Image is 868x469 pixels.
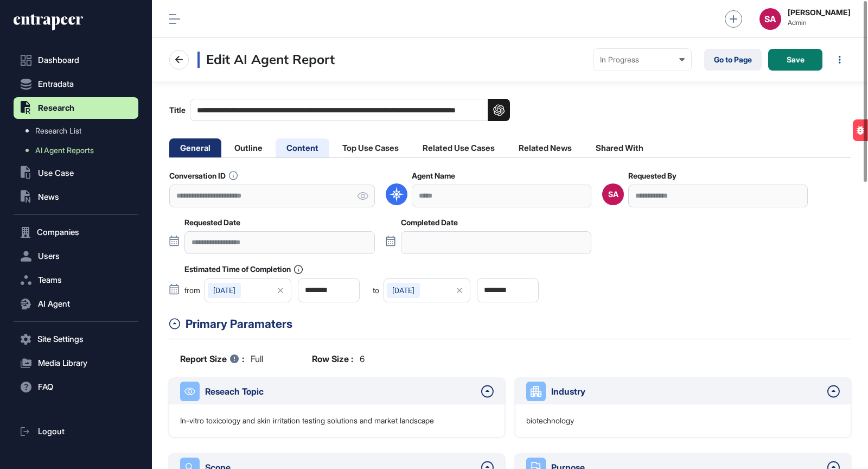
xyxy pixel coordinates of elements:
b: Report Size : [180,352,244,365]
span: from [184,287,200,294]
span: Media Library [38,359,87,367]
button: News [14,186,138,208]
span: Save [787,56,805,64]
span: Users [38,252,60,261]
label: Estimated Time of Completion [184,265,303,274]
span: Companies [37,228,79,237]
div: full [180,352,263,365]
button: Companies [14,221,138,243]
span: AI Agent [38,300,70,308]
h3: Edit AI Agent Report [197,52,335,68]
span: Research [38,104,74,112]
a: Dashboard [14,49,138,71]
div: 6 [312,352,365,365]
a: Logout [14,421,138,442]
b: Row Size : [312,352,353,365]
button: Teams [14,269,138,291]
div: SA [608,190,618,199]
span: Dashboard [38,56,79,65]
span: Research List [35,126,81,135]
button: Entradata [14,73,138,95]
li: Related Use Cases [412,138,506,157]
a: Go to Page [704,49,762,71]
li: Shared With [585,138,654,157]
strong: [PERSON_NAME] [788,8,851,17]
li: General [169,138,221,157]
div: Industry [551,385,822,398]
label: Requested By [628,172,676,180]
p: biotechnology [526,415,574,426]
li: Related News [508,138,583,157]
span: Admin [788,19,851,27]
span: Entradata [38,80,74,88]
label: Conversation ID [169,171,238,180]
button: Use Case [14,162,138,184]
span: Logout [38,427,65,436]
div: [DATE] [387,283,420,298]
label: Agent Name [412,172,455,180]
a: AI Agent Reports [19,141,138,160]
button: Media Library [14,352,138,374]
a: Research List [19,121,138,141]
button: FAQ [14,376,138,398]
label: Requested Date [184,218,240,227]
button: Research [14,97,138,119]
p: In-vitro toxicology and skin irritation testing solutions and market landscape [180,415,434,426]
span: AI Agent Reports [35,146,94,155]
button: SA [759,8,781,30]
span: Use Case [38,169,74,178]
span: Teams [38,276,62,284]
span: FAQ [38,383,53,391]
button: Site Settings [14,328,138,350]
div: Reseach Topic [205,385,476,398]
button: AI Agent [14,293,138,315]
button: Save [768,49,822,71]
div: [DATE] [208,283,241,298]
li: Top Use Cases [331,138,410,157]
li: Content [276,138,329,157]
label: Title [169,99,510,121]
div: Primary Paramaters [186,315,851,333]
li: Outline [224,138,273,157]
input: Title [190,99,510,121]
span: to [373,287,379,294]
span: News [38,193,59,201]
button: Users [14,245,138,267]
div: In Progress [600,55,685,64]
label: Completed Date [401,218,458,227]
span: Site Settings [37,335,84,344]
